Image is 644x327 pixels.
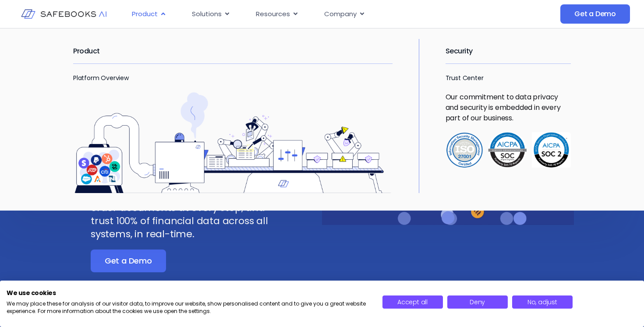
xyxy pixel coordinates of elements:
[527,298,557,306] span: No, adjust
[192,9,222,19] span: Solutions
[574,10,616,18] span: Get a Demo
[125,6,490,23] div: Menu Toggle
[256,9,290,19] span: Resources
[91,250,166,272] a: Get a Demo
[512,295,573,309] button: Adjust cookie preferences
[73,74,129,82] a: Platform Overview
[397,298,428,306] span: Accept all
[446,92,571,123] p: Our commitment to data privacy and security is embedded in every part of our business.
[324,9,357,19] span: Company
[447,295,508,309] button: Deny all cookies
[560,4,630,24] a: Get a Demo
[73,39,393,63] h2: Product
[470,298,485,306] span: Deny
[105,257,152,265] span: Get a Demo
[446,74,484,82] a: Trust Center
[7,289,369,297] h2: We use cookies
[382,295,443,309] button: Accept all cookies
[446,39,571,63] h2: Security
[125,6,490,23] nav: Menu
[7,300,369,315] p: We may place these for analysis of our visitor data, to improve our website, show personalised co...
[132,9,158,19] span: Product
